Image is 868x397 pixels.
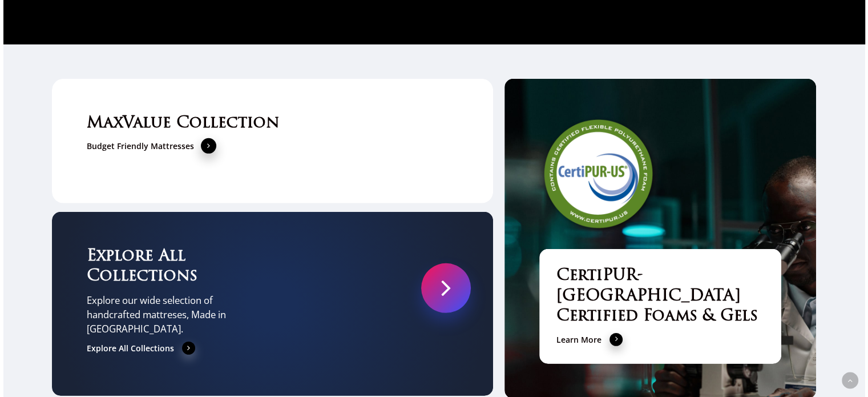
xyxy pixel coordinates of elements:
[87,293,228,336] p: Explore our wide selection of handcrafted mattreses, Made in [GEOGRAPHIC_DATA].
[556,333,623,347] a: Learn More
[87,342,196,355] a: Explore All Collections
[87,247,228,287] h3: Explore All Collections
[556,266,764,327] h3: CertiPUR-[GEOGRAPHIC_DATA] Certified Foams & Gels
[842,372,858,389] a: Back to top
[87,114,458,134] h3: MaxValue Collection
[87,139,216,153] a: Budget Friendly Mattresses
